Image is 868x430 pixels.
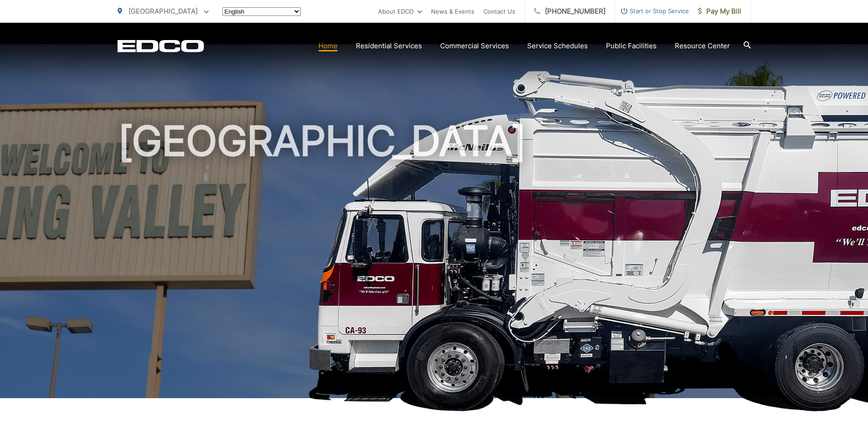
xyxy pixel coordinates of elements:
a: Resource Center [675,40,730,51]
a: Public Facilities [606,40,657,51]
h1: [GEOGRAPHIC_DATA] [118,118,751,406]
a: Contact Us [483,6,515,17]
a: EDCD logo. Return to the homepage. [118,40,204,52]
a: Service Schedules [527,40,588,51]
a: News & Events [431,6,474,17]
a: Commercial Services [440,40,509,51]
span: Pay My Bill [698,6,741,17]
span: [GEOGRAPHIC_DATA] [128,7,198,15]
a: Home [318,40,338,51]
select: Select a language [222,7,301,16]
a: Residential Services [356,40,422,51]
a: About EDCO [378,6,422,17]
